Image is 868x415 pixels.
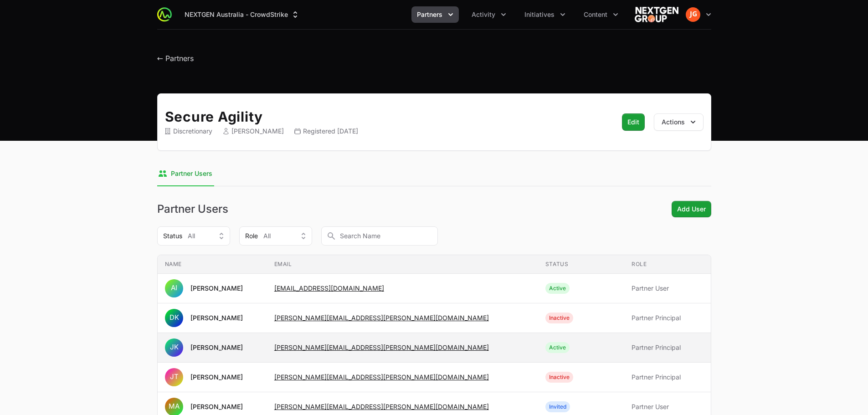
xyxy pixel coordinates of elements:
[179,6,305,23] div: Supplier switch menu
[169,372,178,381] text: JT
[267,255,538,274] th: Email
[169,343,178,351] text: JK
[578,6,624,23] div: Content menu
[519,6,571,23] div: Initiatives menu
[321,226,438,246] input: Search Name
[165,127,212,136] div: Discretionary
[190,284,243,293] div: [PERSON_NAME]
[165,108,606,125] h2: Secure Agility
[171,169,212,178] span: Partner Users
[632,373,703,382] span: Partner Principal
[411,6,459,23] button: Partners
[263,231,271,241] span: All
[157,162,214,186] a: Partner Users
[295,127,358,136] div: Registered [DATE]
[635,5,678,24] img: NEXTGEN Australia
[245,231,258,241] span: Role
[188,231,195,241] span: All
[239,226,312,246] button: RoleAll
[654,113,704,131] button: Actions
[524,10,555,19] span: Initiatives
[190,402,243,411] div: [PERSON_NAME]
[165,368,183,386] svg: Joshua Taweel
[157,162,711,186] nav: Tabs
[627,116,639,128] span: Edit
[169,402,180,410] text: MA
[157,204,228,215] h1: Partner Users
[632,343,703,352] span: Partner Principal
[274,343,489,351] a: [PERSON_NAME][EMAIL_ADDRESS][PERSON_NAME][DOMAIN_NAME]
[677,204,706,215] span: Add User
[274,373,489,381] a: [PERSON_NAME][EMAIL_ADDRESS][PERSON_NAME][DOMAIN_NAME]
[274,403,489,410] a: [PERSON_NAME][EMAIL_ADDRESS][PERSON_NAME][DOMAIN_NAME]
[632,402,703,411] span: Partner User
[466,6,512,23] button: Activity
[223,127,284,136] div: [PERSON_NAME]
[190,313,243,323] div: [PERSON_NAME]
[274,314,489,322] a: [PERSON_NAME][EMAIL_ADDRESS][PERSON_NAME][DOMAIN_NAME]
[519,6,571,23] button: Initiatives
[578,6,624,23] button: Content
[584,10,607,19] span: Content
[472,10,495,19] span: Activity
[165,279,183,297] svg: Amay Iyer
[157,7,172,22] img: ActivitySource
[172,6,624,23] div: Main navigation
[672,201,711,217] button: Add User
[165,338,183,357] svg: Jody King
[157,226,230,246] button: StatusAll
[466,6,512,23] div: Activity menu
[538,255,624,274] th: Status
[171,283,177,292] text: AI
[169,313,179,322] text: DK
[632,313,703,323] span: Partner Principal
[163,231,182,241] span: Status
[686,7,700,22] img: Jamie Gunning
[165,309,183,327] svg: Dipesh Kansara
[622,113,645,131] button: Edit
[417,10,442,19] span: Partners
[190,343,243,352] div: [PERSON_NAME]
[179,6,305,23] button: NEXTGEN Australia - CrowdStrike
[411,6,459,23] div: Partners menu
[632,284,703,293] span: Partner User
[157,54,194,63] a: ← Partners
[274,284,384,292] a: [EMAIL_ADDRESS][DOMAIN_NAME]
[190,373,243,382] div: [PERSON_NAME]
[158,255,267,274] th: Name
[624,255,710,274] th: Role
